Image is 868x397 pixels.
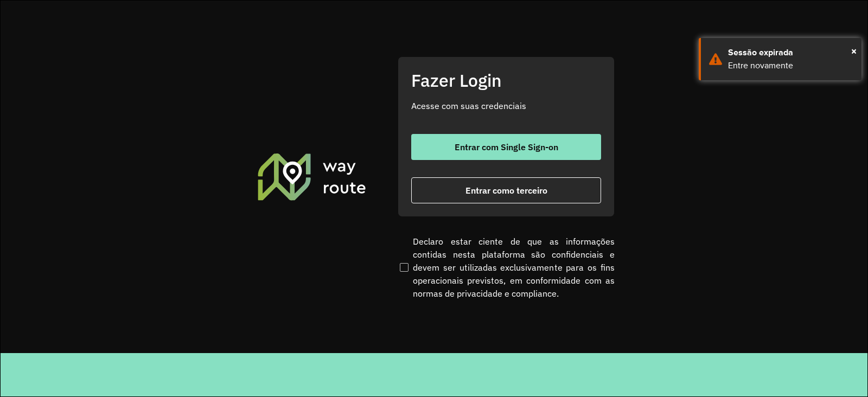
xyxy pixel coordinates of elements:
[411,70,601,91] h2: Fazer Login
[411,177,601,203] button: button
[256,152,368,202] img: Roteirizador AmbevTech
[728,46,853,59] div: Sessão expirada
[728,59,853,72] div: Entre novamente
[411,134,601,160] button: button
[851,43,857,59] span: ×
[851,43,857,59] button: Close
[411,99,601,112] p: Acesse com suas credenciais
[398,235,615,300] label: Declaro estar ciente de que as informações contidas nesta plataforma são confidenciais e devem se...
[465,186,547,195] span: Entrar como terceiro
[455,143,558,151] span: Entrar com Single Sign-on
